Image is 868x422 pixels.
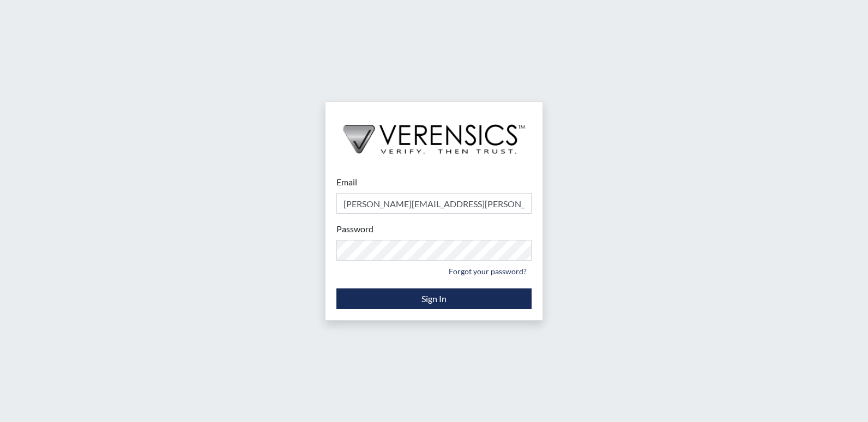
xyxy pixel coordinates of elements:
a: Forgot your password? [444,263,532,280]
button: Sign In [336,288,532,309]
label: Email [336,176,357,189]
input: Email [336,193,532,214]
img: logo-wide-black.2aad4157.png [325,102,542,165]
label: Password [336,222,373,236]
